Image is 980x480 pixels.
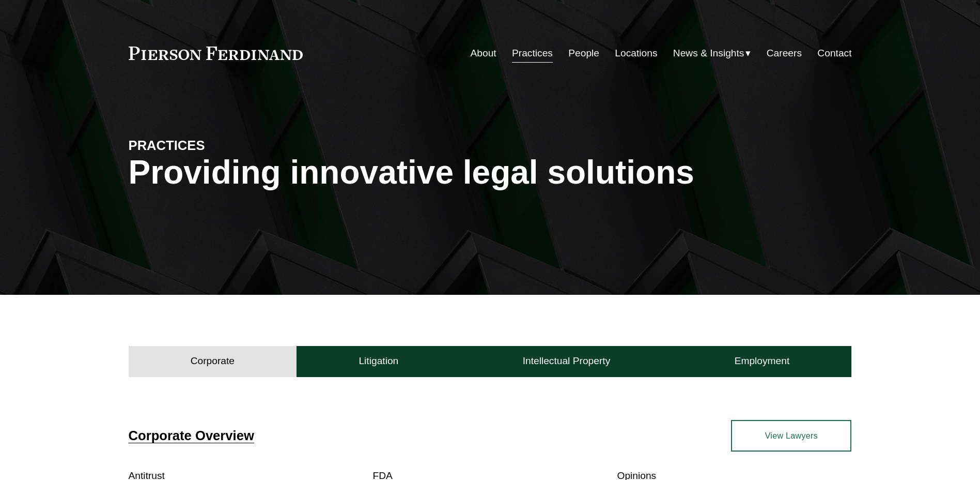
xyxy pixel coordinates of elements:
[523,355,611,367] h4: Intellectual Property
[512,43,553,63] a: Practices
[191,355,235,367] h4: Corporate
[471,43,496,63] a: About
[817,43,851,63] a: Contact
[129,137,309,154] h4: PRACTICES
[731,420,851,451] a: View Lawyers
[359,355,398,367] h4: Litigation
[129,154,852,191] h1: Providing innovative legal solutions
[615,43,657,63] a: Locations
[568,43,599,63] a: People
[673,44,744,63] span: News & Insights
[767,43,802,63] a: Careers
[129,428,254,443] a: Corporate Overview
[673,43,751,63] a: folder dropdown
[735,355,790,367] h4: Employment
